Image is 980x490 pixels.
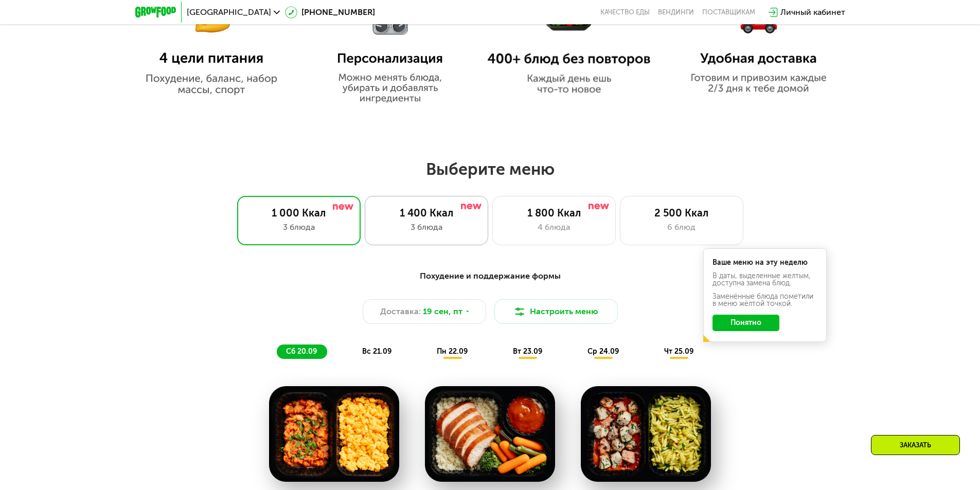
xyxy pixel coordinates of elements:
div: Ваше меню на эту неделю [712,259,817,266]
span: чт 25.09 [664,347,693,356]
div: Заказать [871,435,960,455]
div: Похудение и поддержание формы [186,270,795,283]
span: Доставка: [380,305,421,318]
span: [GEOGRAPHIC_DATA] [187,8,271,16]
a: Качество еды [600,8,650,16]
div: 4 блюда [503,221,605,233]
div: 3 блюда [248,221,350,233]
div: 2 500 Ккал [631,207,733,219]
div: 1 800 Ккал [503,207,605,219]
h2: Выберите меню [33,159,947,179]
span: ср 24.09 [587,347,619,356]
div: 1 000 Ккал [248,207,350,219]
span: вс 21.09 [362,347,391,356]
div: 6 блюд [631,221,733,233]
span: вт 23.09 [513,347,542,356]
span: сб 20.09 [286,347,317,356]
span: пн 22.09 [437,347,468,356]
button: Настроить меню [494,299,618,324]
div: Личный кабинет [780,6,845,19]
div: поставщикам [702,8,755,16]
a: Вендинги [658,8,694,16]
button: Понятно [712,315,779,331]
div: 3 блюда [376,221,477,233]
span: 19 сен, пт [423,305,462,318]
div: В даты, выделенные желтым, доступна замена блюд. [712,273,817,287]
a: [PHONE_NUMBER] [285,6,375,19]
div: Заменённые блюда пометили в меню жёлтой точкой. [712,293,817,307]
div: 1 400 Ккал [376,207,477,219]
